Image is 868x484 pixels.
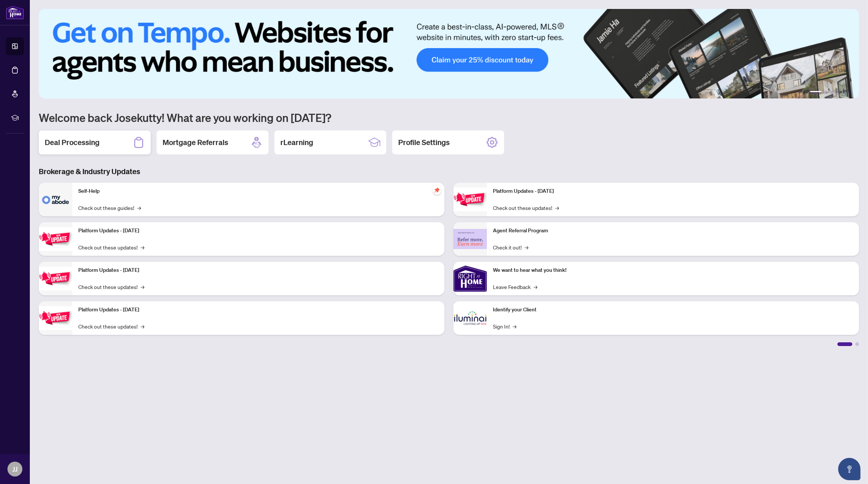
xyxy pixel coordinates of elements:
span: → [141,283,144,291]
img: Platform Updates - July 21, 2025 [39,267,72,290]
a: Check out these updates!→ [78,283,144,291]
button: 3 [831,91,834,94]
span: → [141,243,144,251]
h2: Mortgage Referrals [163,137,228,148]
img: Agent Referral Program [453,229,487,249]
button: 6 [849,91,852,94]
p: Agent Referral Program [493,227,853,235]
span: → [513,322,516,330]
img: Identify your Client [453,301,487,335]
span: → [534,283,537,291]
h3: Brokerage & Industry Updates [39,166,859,177]
button: 5 [843,91,846,94]
h2: Profile Settings [398,137,450,148]
span: → [137,204,141,212]
img: Self-Help [39,183,72,216]
img: logo [6,6,24,19]
p: Platform Updates - [DATE] [78,266,438,274]
p: Platform Updates - [DATE] [78,306,438,314]
img: Slide 0 [39,9,859,98]
h2: Deal Processing [45,137,100,148]
p: Self-Help [78,187,438,195]
span: → [555,204,559,212]
a: Check out these updates!→ [78,243,144,251]
a: Check it out!→ [493,243,528,251]
a: Sign In!→ [493,322,516,330]
button: 2 [825,91,828,94]
img: Platform Updates - June 23, 2025 [453,188,487,211]
span: → [525,243,528,251]
a: Leave Feedback→ [493,283,537,291]
a: Check out these guides!→ [78,204,141,212]
p: Identify your Client [493,306,853,314]
button: 4 [837,91,840,94]
img: Platform Updates - September 16, 2025 [39,227,72,251]
span: JJ [12,464,18,474]
p: Platform Updates - [DATE] [493,187,853,195]
button: Open asap [838,458,861,480]
img: Platform Updates - July 8, 2025 [39,306,72,330]
h1: Welcome back Josekutty! What are you working on [DATE]? [39,110,859,125]
a: Check out these updates!→ [493,204,559,212]
h2: rLearning [280,137,313,148]
p: We want to hear what you think! [493,266,853,274]
img: We want to hear what you think! [453,262,487,295]
span: pushpin [433,186,441,195]
span: → [141,322,144,330]
a: Check out these updates!→ [78,322,144,330]
p: Platform Updates - [DATE] [78,227,438,235]
button: 1 [810,91,822,94]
